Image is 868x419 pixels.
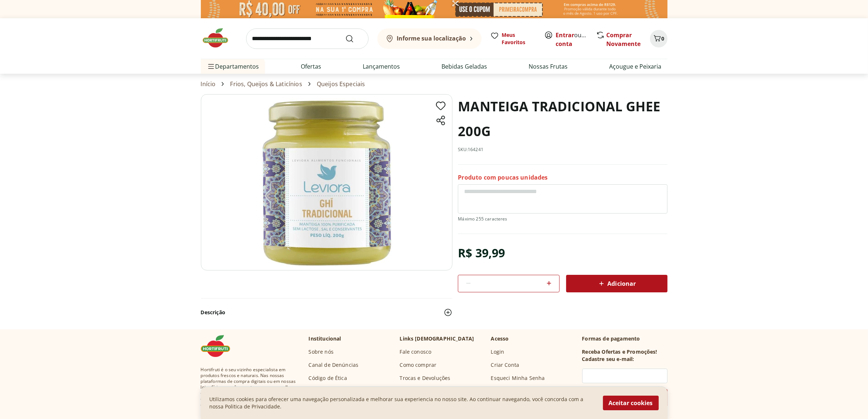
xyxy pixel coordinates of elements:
[201,94,452,270] img: Image
[662,35,665,42] span: 0
[309,335,341,342] p: Institucional
[607,31,641,48] a: Comprar Novamente
[582,348,657,355] h3: Receba Ofertas e Promoções!
[309,361,359,369] a: Canal de Denúncias
[441,62,487,71] a: Bebidas Geladas
[566,275,667,292] button: Adicionar
[458,173,548,181] p: Produto com poucas unidades
[556,31,575,39] a: Entrar
[400,335,474,342] p: Links [DEMOGRAPHIC_DATA]
[309,348,334,355] a: Sobre nós
[491,361,519,369] a: Criar Conta
[230,81,302,87] a: Frios, Queijos & Laticínios
[490,31,536,46] a: Meus Favoritos
[201,367,297,408] span: Hortifruti é o seu vizinho especialista em produtos frescos e naturais. Nas nossas plataformas de...
[458,94,667,144] h1: MANTEIGA TRADICIONAL GHEE 200G
[377,28,482,49] button: Informe sua localização
[345,34,363,43] button: Submit Search
[609,62,661,71] a: Açougue e Peixaria
[502,31,536,46] span: Meus Favoritos
[556,31,596,48] a: Criar conta
[582,335,667,342] p: Formas de pagamento
[556,31,588,48] span: ou
[207,58,259,75] span: Departamentos
[207,58,215,75] button: Menu
[491,348,505,355] a: Login
[458,147,483,153] p: SKU: 164241
[201,27,237,49] img: Hortifruti
[400,361,437,369] a: Como comprar
[491,374,545,382] a: Esqueci Minha Senha
[491,335,509,342] p: Acesso
[458,243,505,263] div: R$ 39,99
[603,396,659,410] button: Aceitar cookies
[363,62,400,71] a: Lançamentos
[529,62,568,71] a: Nossas Frutas
[597,279,636,288] span: Adicionar
[246,28,369,49] input: search
[397,34,466,42] b: Informe sua localização
[201,335,237,357] img: Hortifruti
[317,81,365,87] a: Queijos Especiais
[301,62,321,71] a: Ofertas
[582,355,634,363] h3: Cadastre seu e-mail:
[201,81,216,87] a: Início
[210,396,594,410] p: Utilizamos cookies para oferecer uma navegação personalizada e melhorar sua experiencia no nosso ...
[650,30,667,47] button: Carrinho
[400,348,432,355] a: Fale conosco
[201,304,452,320] button: Descrição
[400,374,451,382] a: Trocas e Devoluções
[309,374,347,382] a: Código de Ética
